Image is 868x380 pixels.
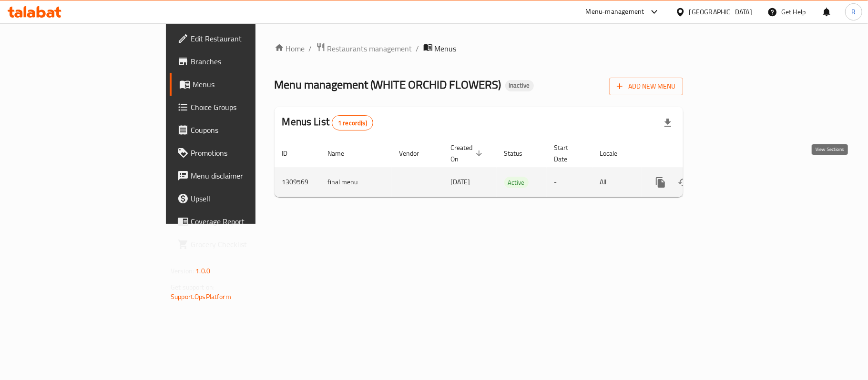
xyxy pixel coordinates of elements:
[609,78,683,95] button: Add New Menu
[504,148,535,159] span: Status
[191,56,303,67] span: Branches
[170,50,311,73] a: Branches
[170,210,311,233] a: Coverage Report
[617,80,675,92] span: Add New Menu
[327,43,412,54] span: Restaurants management
[851,7,856,17] span: R
[332,119,373,128] span: 1 record(s)
[600,148,630,159] span: Locale
[275,74,501,95] span: Menu management ( WHITE ORCHID FLOWERS )
[689,7,752,17] div: [GEOGRAPHIC_DATA]
[191,239,303,250] span: Grocery Checklist
[505,81,534,90] span: Inactive
[547,168,592,197] td: -
[191,216,303,227] span: Coverage Report
[554,142,581,165] span: Start Date
[592,168,642,197] td: All
[171,281,214,293] span: Get support on:
[191,33,303,44] span: Edit Restaurant
[275,139,748,197] table: enhanced table
[435,43,457,54] span: Menus
[170,27,311,50] a: Edit Restaurant
[170,233,311,256] a: Grocery Checklist
[191,101,303,113] span: Choice Groups
[170,96,311,119] a: Choice Groups
[504,177,529,188] span: Active
[656,111,679,134] div: Export file
[171,290,231,303] a: Support.OpsPlatform
[191,170,303,181] span: Menu disclaimer
[320,168,392,197] td: final menu
[586,6,644,18] div: Menu-management
[505,80,534,91] div: Inactive
[316,42,412,55] a: Restaurants management
[328,148,357,159] span: Name
[416,43,419,54] li: /
[171,265,194,277] span: Version:
[642,139,748,168] th: Actions
[451,142,485,165] span: Created On
[451,176,470,188] span: [DATE]
[195,265,210,277] span: 1.0.0
[170,187,311,210] a: Upsell
[191,193,303,204] span: Upsell
[282,148,300,159] span: ID
[170,141,311,164] a: Promotions
[282,115,373,130] h2: Menus List
[649,171,672,194] button: more
[170,119,311,141] a: Coupons
[275,42,683,55] nav: breadcrumb
[193,79,303,90] span: Menus
[399,148,432,159] span: Vendor
[170,73,311,96] a: Menus
[191,124,303,136] span: Coupons
[191,147,303,159] span: Promotions
[170,164,311,187] a: Menu disclaimer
